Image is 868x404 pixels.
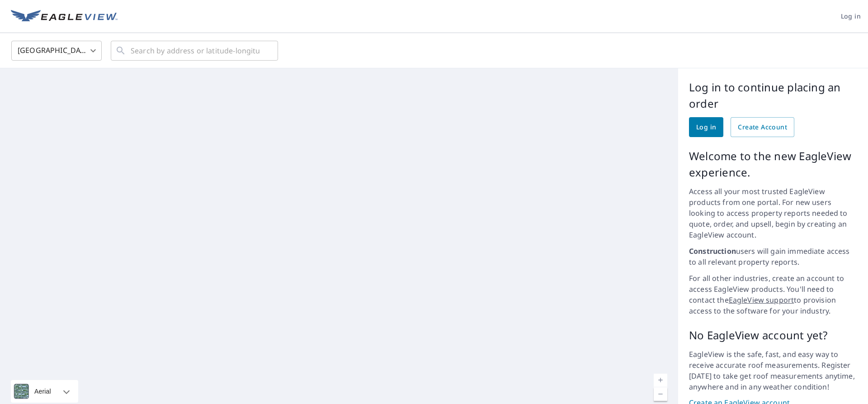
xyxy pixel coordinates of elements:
span: Log in [841,11,861,22]
a: EagleView support [729,295,794,305]
div: Aerial [11,380,78,403]
p: For all other industries, create an account to access EagleView products. You'll need to contact ... [689,273,857,316]
a: Current Level 5, Zoom In [654,374,667,387]
p: EagleView is the safe, fast, and easy way to receive accurate roof measurements. Register [DATE] ... [689,349,857,392]
p: Log in to continue placing an order [689,79,857,112]
div: [GEOGRAPHIC_DATA] [11,38,102,63]
img: EV Logo [11,10,118,24]
a: Current Level 5, Zoom Out [654,387,667,401]
a: Log in [689,117,723,137]
p: Welcome to the new EagleView experience. [689,148,857,181]
a: Create Account [731,117,794,137]
strong: Construction [689,246,736,256]
div: Aerial [32,380,54,403]
input: Search by address or latitude-longitude [131,38,259,63]
p: Access all your most trusted EagleView products from one portal. For new users looking to access ... [689,186,857,240]
p: No EagleView account yet? [689,327,857,343]
span: Create Account [738,122,787,133]
span: Log in [696,122,716,133]
p: users will gain immediate access to all relevant property reports. [689,246,857,267]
